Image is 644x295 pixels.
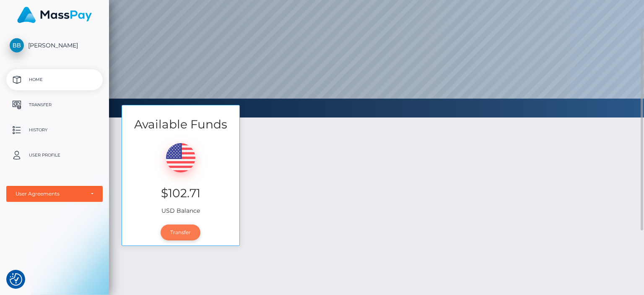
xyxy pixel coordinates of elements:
[6,94,103,115] a: Transfer
[10,273,22,286] button: Consent Preferences
[10,124,99,136] p: History
[10,273,22,286] img: Revisit consent button
[10,149,99,162] p: User Profile
[17,7,92,23] img: MassPay
[6,120,103,141] a: History
[6,186,103,202] button: User Agreements
[16,191,84,197] div: User Agreements
[161,225,200,240] a: Transfer
[122,133,239,219] div: USD Balance
[6,42,103,49] span: [PERSON_NAME]
[166,143,195,172] img: USD.png
[6,145,103,166] a: User Profile
[122,116,239,133] h3: Available Funds
[6,69,103,90] a: Home
[128,185,233,201] h3: $102.71
[10,73,99,86] p: Home
[10,99,99,111] p: Transfer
